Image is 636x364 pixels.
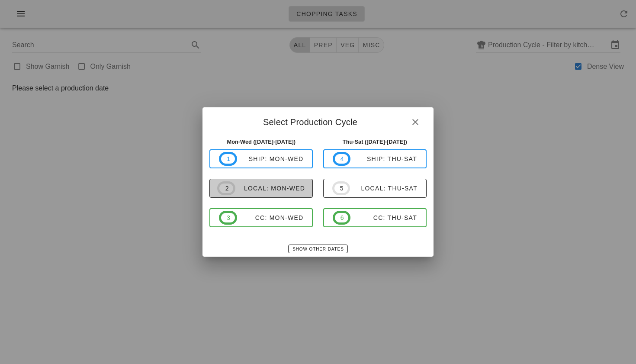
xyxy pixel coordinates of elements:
[209,208,313,227] button: 3CC: Mon-Wed
[237,214,304,221] div: CC: Mon-Wed
[350,185,418,192] div: local: Thu-Sat
[209,149,313,168] button: 1ship: Mon-Wed
[292,247,344,251] span: Show Other Dates
[340,184,343,193] span: 5
[340,154,344,164] span: 4
[340,213,344,222] span: 6
[343,139,407,145] strong: Thu-Sat ([DATE]-[DATE])
[350,155,417,162] div: ship: Thu-Sat
[323,149,427,168] button: 4ship: Thu-Sat
[225,184,228,193] span: 2
[350,214,417,221] div: CC: Thu-Sat
[209,179,313,198] button: 2local: Mon-Wed
[323,208,427,227] button: 6CC: Thu-Sat
[235,185,305,192] div: local: Mon-Wed
[288,245,347,253] button: Show Other Dates
[202,107,433,134] div: Select Production Cycle
[237,155,304,162] div: ship: Mon-Wed
[323,179,427,198] button: 5local: Thu-Sat
[226,154,230,164] span: 1
[227,139,296,145] strong: Mon-Wed ([DATE]-[DATE])
[226,213,230,222] span: 3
